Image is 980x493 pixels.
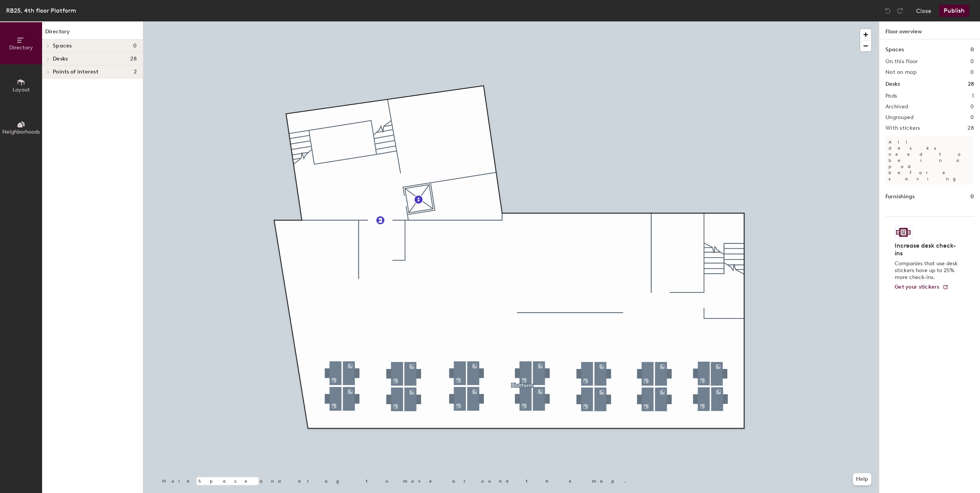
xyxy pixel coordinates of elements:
[885,93,897,99] h2: Pods
[134,69,137,75] span: 2
[885,136,974,185] p: All desks need to be in a pod before saving
[53,43,72,49] span: Spaces
[9,44,33,51] span: Directory
[885,59,918,65] h2: On this floor
[939,5,969,17] button: Publish
[2,129,40,135] span: Neighborhoods
[884,7,892,15] img: Undo
[967,125,974,131] h2: 28
[895,260,960,281] p: Companies that use desk stickers have up to 25% more check-ins.
[885,80,900,88] h1: Desks
[895,284,939,290] span: Get your stickers
[970,114,974,121] h2: 0
[6,6,76,15] div: RB25, 4th floor Platform
[895,242,960,257] h4: Increase desk check-ins
[885,114,914,121] h2: Ungrouped
[879,21,980,39] h1: Floor overview
[130,56,137,62] span: 28
[13,87,30,93] span: Layout
[885,46,904,54] h1: Spaces
[968,80,974,88] h1: 28
[970,59,974,65] h2: 0
[133,43,137,49] span: 0
[885,125,920,131] h2: With stickers
[895,284,949,291] a: Get your stickers
[970,193,974,201] h1: 0
[885,193,915,201] h1: Furnishings
[972,93,974,99] h2: 1
[42,28,143,39] h1: Directory
[895,226,912,239] img: Sticker logo
[53,69,98,75] span: Points of interest
[853,473,871,485] button: Help
[970,104,974,110] h2: 0
[885,69,916,75] h2: Not on map
[916,5,931,17] button: Close
[896,7,904,15] img: Redo
[970,69,974,75] h2: 0
[53,56,68,62] span: Desks
[885,104,908,110] h2: Archived
[970,46,974,54] h1: 0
